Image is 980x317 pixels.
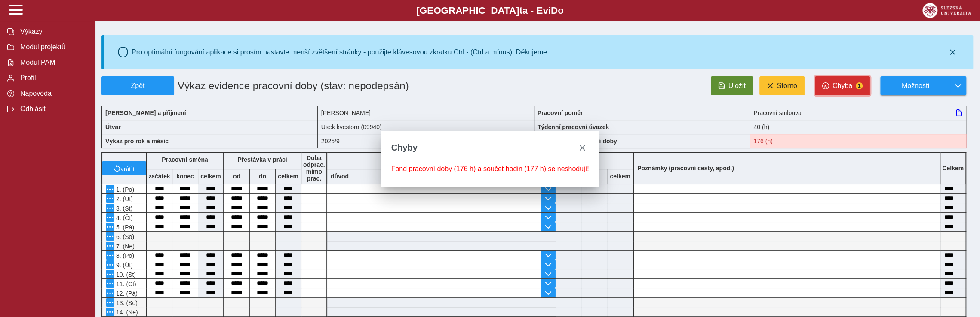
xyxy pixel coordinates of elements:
b: důvod [331,173,349,180]
span: Modul projektů [18,43,87,51]
span: Storno [777,82,797,90]
img: logo_web_su.png [922,3,971,18]
span: o [558,5,564,16]
span: Možnosti [888,82,943,90]
div: Pracovní smlouva [750,106,966,120]
b: Útvar [105,124,121,130]
b: od [224,173,249,180]
b: Doba odprac. mimo prac. [303,154,325,182]
b: Poznámky (pracovní cesty, apod.) [634,165,737,172]
button: Menu [106,289,114,297]
span: 1 [856,82,863,89]
button: Menu [106,251,114,260]
h1: Výkaz evidence pracovní doby (stav: nepodepsán) [174,76,465,95]
b: celkem [198,173,223,180]
b: Přestávka v práci [237,156,287,163]
button: Menu [106,270,114,278]
button: Menu [106,279,114,288]
button: Storno [759,76,805,95]
span: Zpět [105,82,170,90]
span: 13. (So) [114,299,138,306]
span: 5. (Pá) [114,224,134,231]
span: 6. (So) [114,233,134,240]
b: začátek [147,173,172,180]
button: Menu [106,308,114,316]
span: Chyba [833,82,852,90]
b: Pracovní směna [162,156,208,163]
span: 9. (Út) [114,262,133,269]
button: Zpět [101,76,174,95]
button: Menu [106,185,114,193]
button: Menu [106,242,114,250]
button: Chyba1 [815,76,870,95]
span: 14. (Ne) [114,309,138,316]
span: D [551,5,558,16]
span: Modul PAM [18,59,87,66]
span: 7. (Ne) [114,243,135,250]
span: 8. (Po) [114,252,134,259]
button: Menu [106,213,114,222]
span: 1. (Po) [114,186,134,193]
b: Měsíční fond pracovní doby [538,138,617,145]
span: 4. (Čt) [114,214,133,221]
b: Týdenní pracovní úvazek [538,124,609,130]
b: [GEOGRAPHIC_DATA] a - Evi [26,5,954,16]
button: Menu [106,260,114,269]
div: Fond pracovní doby (176 h) a součet hodin (177 h) se neshodují! [750,134,966,148]
span: Odhlásit [18,105,87,113]
span: 12. (Pá) [114,290,138,297]
b: do [250,173,275,180]
span: 11. (Čt) [114,281,136,287]
b: Celkem [942,165,964,172]
div: [PERSON_NAME] [318,106,534,120]
button: vrátit [102,161,146,175]
span: 10. (St) [114,271,136,278]
span: Profil [18,74,87,82]
span: t [519,5,522,16]
b: Pracovní poměr [538,109,583,116]
div: Fond pracovní doby (176 h) a součet hodin (177 h) se neshodují! [391,165,589,173]
button: Možnosti [880,76,950,95]
button: close [575,141,589,155]
button: Menu [106,204,114,212]
div: 2025/9 [318,134,534,148]
span: 2. (Út) [114,196,133,202]
span: Nápověda [18,90,87,97]
span: Chyby [391,143,418,153]
span: vrátit [120,165,135,172]
button: Menu [106,194,114,203]
div: Úsek kvestora (09940) [318,120,534,134]
button: Menu [106,298,114,307]
span: 3. (St) [114,205,132,212]
b: celkem [276,173,301,180]
div: Pro optimální fungování aplikace si prosím nastavte menší zvětšení stránky - použijte klávesovou ... [132,48,549,56]
b: Výkaz pro rok a měsíc [105,138,169,145]
span: Výkazy [18,28,87,36]
b: konec [172,173,198,180]
button: Menu [106,223,114,231]
div: 40 (h) [750,120,966,134]
button: Menu [106,232,114,241]
span: Uložit [728,82,746,90]
b: [PERSON_NAME] a příjmení [105,109,186,116]
button: Uložit [711,76,753,95]
b: celkem [607,173,633,180]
